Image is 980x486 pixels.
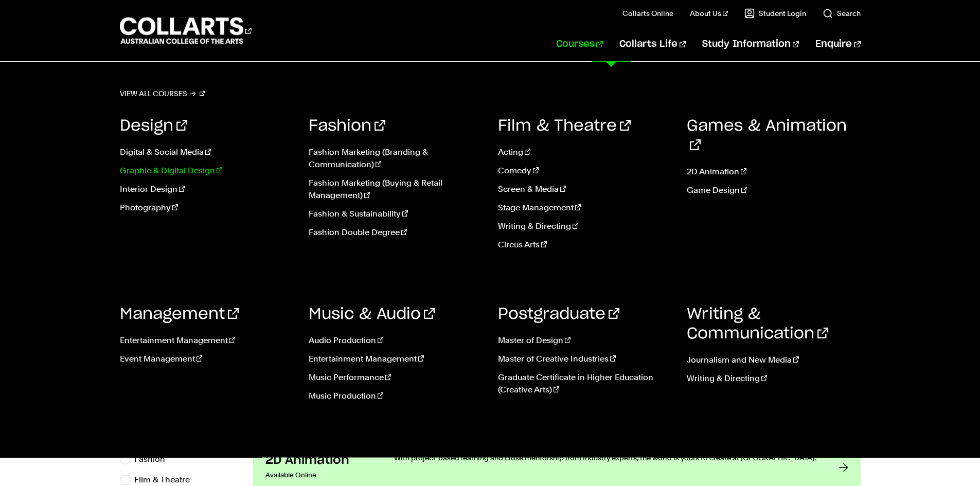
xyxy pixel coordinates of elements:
p: With project-based learning and close mentorship from industry experts, the world is yours to cre... [394,453,818,463]
a: Entertainment Management [309,353,483,365]
a: Music & Audio [309,307,435,322]
a: Journalism and New Media [687,354,861,366]
a: Courses [556,27,603,61]
a: Collarts Online [622,8,673,19]
a: Design [120,118,187,134]
a: Event Management [120,353,294,365]
a: Search [823,8,861,19]
a: Graduate Certificate in Higher Education (Creative Arts) [498,371,672,396]
a: Writing & Directing [498,220,672,232]
a: Circus Arts [498,239,672,251]
a: Master of Design [498,334,672,347]
a: Master of Creative Industries [498,353,672,365]
a: Music Production [309,390,483,402]
label: Fashion [134,452,173,466]
p: Available Online [265,468,373,482]
a: Stage Management [498,202,672,214]
a: Postgraduate [498,307,619,322]
div: Go to homepage [120,16,252,45]
h3: 2D Animation [265,453,373,468]
a: Writing & Communication [687,307,828,341]
a: Screen & Media [498,183,672,195]
a: Game Design [687,184,861,196]
a: Film & Theatre [498,118,631,134]
a: Student Login [744,8,806,19]
a: View all courses [120,86,205,101]
a: Writing & Directing [687,372,861,385]
a: Acting [498,146,672,158]
a: Graphic & Digital Design [120,165,294,177]
a: Fashion Marketing (Branding & Communication) [309,146,483,171]
a: Collarts Life [619,27,686,61]
a: Comedy [498,165,672,177]
a: 2D Animation [687,166,861,178]
a: Entertainment Management [120,334,294,347]
a: Interior Design [120,183,294,195]
a: Games & Animation [687,118,847,153]
a: Management [120,307,239,322]
a: Digital & Social Media [120,146,294,158]
a: Audio Production [309,334,483,347]
a: Study Information [702,27,799,61]
a: About Us [690,8,728,19]
a: Enquire [815,27,860,61]
a: Fashion Double Degree [309,226,483,239]
a: Fashion Marketing (Buying & Retail Management) [309,177,483,202]
a: Fashion & Sustainability [309,208,483,220]
a: Photography [120,202,294,214]
a: Fashion [309,118,385,134]
a: Music Performance [309,371,483,384]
